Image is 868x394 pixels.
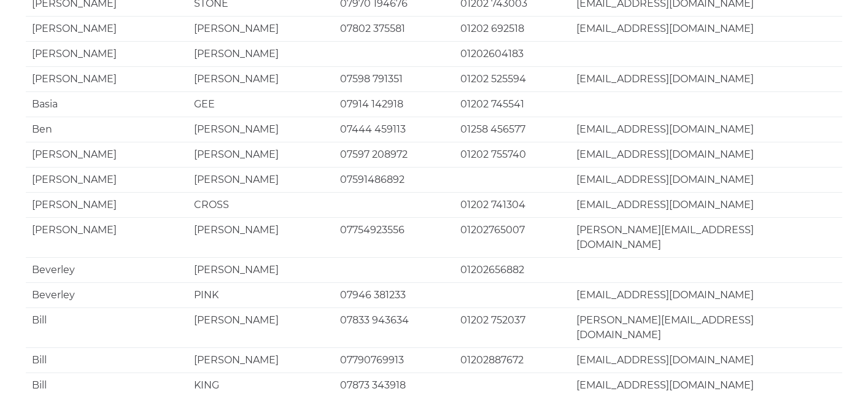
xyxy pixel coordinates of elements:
td: 07914 142918 [334,91,454,117]
td: [EMAIL_ADDRESS][DOMAIN_NAME] [570,347,842,373]
td: [PERSON_NAME] [26,167,188,192]
td: GEE [188,91,334,117]
td: [EMAIL_ADDRESS][DOMAIN_NAME] [570,192,842,217]
td: [PERSON_NAME] [188,307,334,347]
td: [PERSON_NAME] [188,217,334,257]
td: 07754923556 [334,217,454,257]
td: 01202 741304 [454,192,570,217]
td: [PERSON_NAME] [26,192,188,217]
td: [EMAIL_ADDRESS][DOMAIN_NAME] [570,167,842,192]
td: 07833 943634 [334,307,454,347]
td: [EMAIL_ADDRESS][DOMAIN_NAME] [570,66,842,91]
td: 07946 381233 [334,282,454,307]
td: [PERSON_NAME] [188,117,334,142]
td: 01202 692518 [454,16,570,41]
td: [PERSON_NAME] [26,142,188,167]
td: 01202887672 [454,347,570,373]
td: Beverley [26,282,188,307]
td: 07591486892 [334,167,454,192]
td: 01202656882 [454,257,570,282]
td: PINK [188,282,334,307]
td: 07597 208972 [334,142,454,167]
td: [PERSON_NAME] [188,41,334,66]
td: 01202604183 [454,41,570,66]
td: 01258 456577 [454,117,570,142]
td: Bill [26,307,188,347]
td: 01202 525594 [454,66,570,91]
td: [PERSON_NAME] [188,167,334,192]
td: [PERSON_NAME][EMAIL_ADDRESS][DOMAIN_NAME] [570,307,842,347]
td: [PERSON_NAME] [26,41,188,66]
td: [PERSON_NAME] [188,347,334,373]
td: 07598 791351 [334,66,454,91]
td: 01202 752037 [454,307,570,347]
td: 01202 745541 [454,91,570,117]
td: 07444 459113 [334,117,454,142]
td: [PERSON_NAME][EMAIL_ADDRESS][DOMAIN_NAME] [570,217,842,257]
td: 07790769913 [334,347,454,373]
td: [PERSON_NAME] [188,66,334,91]
td: 01202 755740 [454,142,570,167]
td: [EMAIL_ADDRESS][DOMAIN_NAME] [570,142,842,167]
td: [EMAIL_ADDRESS][DOMAIN_NAME] [570,282,842,307]
td: 07802 375581 [334,16,454,41]
td: [PERSON_NAME] [26,16,188,41]
td: Ben [26,117,188,142]
td: CROSS [188,192,334,217]
td: 01202765007 [454,217,570,257]
td: Basia [26,91,188,117]
td: Bill [26,347,188,373]
td: [EMAIL_ADDRESS][DOMAIN_NAME] [570,16,842,41]
td: Beverley [26,257,188,282]
td: [PERSON_NAME] [26,217,188,257]
td: [PERSON_NAME] [188,257,334,282]
td: [PERSON_NAME] [188,142,334,167]
td: [PERSON_NAME] [188,16,334,41]
td: [PERSON_NAME] [26,66,188,91]
td: [EMAIL_ADDRESS][DOMAIN_NAME] [570,117,842,142]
